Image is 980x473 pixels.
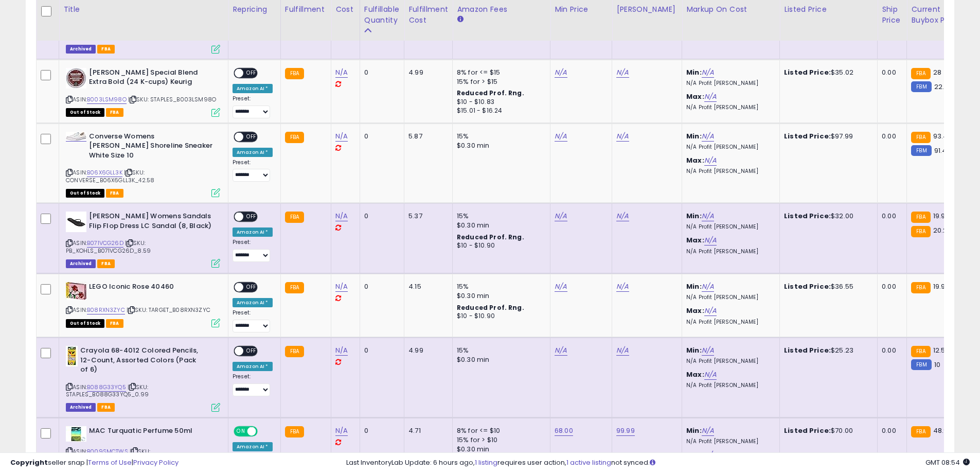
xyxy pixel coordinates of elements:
[285,426,304,437] small: FBA
[408,426,444,435] div: 4.71
[457,4,546,15] div: Amazon Fees
[66,259,96,268] span: Listings that have been deleted from Seller Central
[66,426,86,442] img: 41Q39sbffNL._SL40_.jpg
[686,306,704,316] b: Max:
[457,282,542,291] div: 15%
[616,345,629,356] a: N/A
[784,67,831,77] b: Listed Price:
[686,282,702,291] b: Min:
[457,291,542,301] div: $0.30 min
[66,132,86,141] img: 31gWsDjejTL._SL40_.jpg
[66,319,104,328] span: All listings that are currently out of stock and unavailable for purchase on Amazon
[243,213,260,221] span: OFF
[457,98,542,107] div: $10 - $10.83
[364,426,396,435] div: 0
[686,223,772,231] p: N/A Profit [PERSON_NAME]
[66,212,220,267] div: ASIN:
[285,212,304,223] small: FBA
[933,131,948,141] span: 93.4
[364,68,396,77] div: 0
[346,458,970,468] div: Last InventoryLab Update: 6 hours ago, requires user action, not synced.
[686,235,704,245] b: Max:
[89,282,214,294] b: LEGO Iconic Rose 40460
[457,107,542,115] div: $15.01 - $16.24
[616,211,629,221] a: N/A
[933,225,952,235] span: 20.22
[285,68,304,79] small: FBA
[702,131,714,142] a: N/A
[686,294,772,301] p: N/A Profit [PERSON_NAME]
[66,346,78,366] img: 41XZVXmCrZL._SL40_.jpg
[911,212,930,223] small: FBA
[88,458,132,467] a: Terms of Use
[97,259,115,268] span: FBA
[911,132,930,143] small: FBA
[457,68,542,77] div: 8% for <= $15
[566,458,611,467] a: 1 active listing
[702,345,714,356] a: N/A
[555,282,567,292] a: N/A
[911,145,931,156] small: FBM
[87,306,125,314] a: B08RXN3ZYC
[784,4,873,15] div: Listed Price
[457,346,542,355] div: 15%
[555,345,567,356] a: N/A
[784,212,869,221] div: $32.00
[686,370,704,379] b: Max:
[925,458,970,467] span: 2025-10-13 08:54 GMT
[702,426,714,436] a: N/A
[457,89,524,97] b: Reduced Prof. Rng.
[911,4,964,26] div: Current Buybox Price
[235,427,247,435] span: ON
[704,92,717,102] a: N/A
[133,458,179,467] a: Privacy Policy
[457,435,542,445] div: 15% for > $10
[457,221,542,230] div: $0.30 min
[364,132,396,141] div: 0
[233,362,273,371] div: Amazon AI *
[408,346,444,355] div: 4.99
[364,346,396,355] div: 0
[616,4,678,15] div: [PERSON_NAME]
[704,370,717,380] a: N/A
[686,248,772,255] p: N/A Profit [PERSON_NAME]
[686,426,702,435] b: Min:
[702,67,714,78] a: N/A
[335,131,348,142] a: N/A
[686,358,772,365] p: N/A Profit [PERSON_NAME]
[87,168,122,177] a: B06X6GLL3K
[784,282,869,291] div: $36.55
[784,426,869,435] div: $70.00
[66,239,151,254] span: | SKU: PB_KOHLS_B071VCG26D_8.59
[243,68,260,77] span: OFF
[364,282,396,291] div: 0
[233,298,273,307] div: Amazon AI *
[934,146,947,155] span: 91.4
[66,108,104,117] span: All listings that are currently out of stock and unavailable for purchase on Amazon
[686,155,704,165] b: Max:
[784,426,831,435] b: Listed Price:
[686,92,704,101] b: Max:
[335,67,348,78] a: N/A
[128,95,216,103] span: | SKU: STAPLES_B003LSM98O
[408,68,444,77] div: 4.99
[933,282,950,291] span: 19.94
[882,212,899,221] div: 0.00
[87,239,123,248] a: B071VCG26D
[882,282,899,291] div: 0.00
[364,212,396,221] div: 0
[256,427,273,435] span: OFF
[882,346,899,355] div: 0.00
[911,282,930,293] small: FBA
[616,131,629,142] a: N/A
[66,282,86,300] img: 512gxEvQ9nL._SL40_.jpg
[555,131,567,142] a: N/A
[106,108,123,117] span: FBA
[233,373,273,396] div: Preset:
[555,67,567,78] a: N/A
[784,346,869,355] div: $25.23
[233,309,273,332] div: Preset:
[911,426,930,437] small: FBA
[66,168,154,184] span: | SKU: CONVERSE_B06X6GLL3K_42.58
[457,15,463,24] small: Amazon Fees.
